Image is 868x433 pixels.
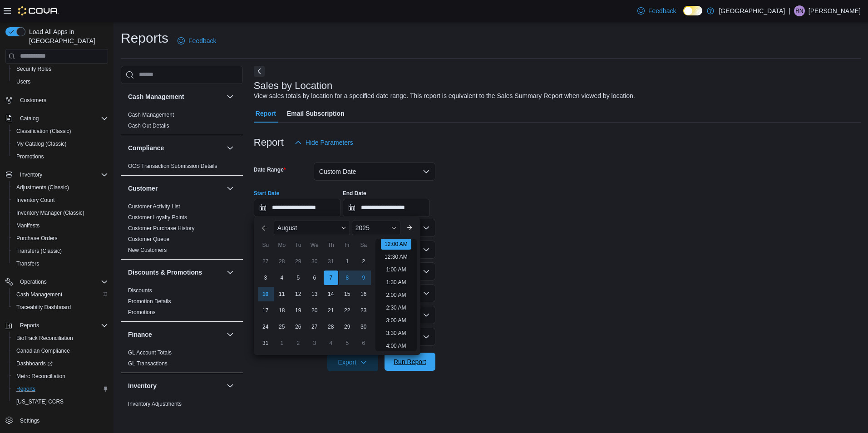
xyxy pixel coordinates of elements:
div: day-4 [275,271,289,285]
span: GL Account Totals [128,349,172,356]
a: GL Account Totals [128,349,172,356]
h1: Reports [121,29,168,47]
span: Dashboards [16,360,53,367]
span: Classification (Classic) [13,126,108,137]
button: Cash Management [9,288,112,301]
li: 1:00 AM [382,264,409,275]
div: Cash Management [121,109,243,135]
div: August, 2025 [257,253,372,351]
span: Adjustments (Classic) [13,182,108,193]
h3: Cash Management [128,92,184,101]
a: Traceabilty Dashboard [13,302,74,313]
span: Purchase Orders [13,233,108,244]
a: Canadian Compliance [13,345,74,356]
span: Customer Queue [128,236,169,243]
span: Inventory [20,171,42,178]
button: Users [9,75,112,88]
div: day-6 [307,271,322,285]
button: Operations [16,276,50,287]
a: Feedback [174,32,220,50]
button: Reports [16,320,43,331]
span: Inventory Count [13,195,108,206]
input: Dark Mode [683,6,702,15]
span: Discounts [128,287,152,294]
div: day-13 [307,287,322,301]
div: Finance [121,347,243,373]
a: Inventory Adjustments [128,401,182,407]
span: Report [256,104,276,123]
span: Inventory Manager (Classic) [13,207,108,218]
span: Manifests [13,220,108,231]
span: BioTrack Reconciliation [13,333,108,344]
a: Metrc Reconciliation [13,371,69,382]
div: day-28 [275,254,289,269]
button: Customers [2,93,112,107]
span: Transfers [13,258,108,269]
a: Dashboards [13,358,56,369]
div: day-21 [324,303,338,318]
a: Inventory Manager (Classic) [13,207,88,218]
span: 2025 [355,224,370,231]
button: Next [254,66,265,77]
a: GL Transactions [128,360,168,367]
span: [US_STATE] CCRS [16,398,64,405]
label: Start Date [254,190,280,197]
span: Email Subscription [287,104,345,123]
span: Inventory [16,169,108,180]
ul: Time [375,239,417,351]
li: 3:00 AM [382,315,409,326]
a: Manifests [13,220,43,231]
a: Discounts [128,287,152,294]
span: Promotions [16,153,44,160]
button: Security Roles [9,63,112,75]
span: Reports [13,384,108,394]
div: day-24 [258,320,273,334]
div: Customer [121,201,243,259]
a: Customer Purchase History [128,225,195,231]
span: Security Roles [13,64,108,74]
a: Promotion Details [128,298,171,305]
button: BioTrack Reconciliation [9,332,112,344]
h3: Finance [128,330,152,339]
button: Hide Parameters [291,133,357,152]
div: day-29 [340,320,355,334]
p: | [789,5,790,16]
span: Operations [20,278,47,285]
button: Discounts & Promotions [225,267,236,278]
a: My Catalog (Classic) [13,138,70,149]
p: [GEOGRAPHIC_DATA] [719,5,785,16]
span: Promotion Details [128,298,171,305]
button: Traceabilty Dashboard [9,301,112,314]
a: Feedback [634,2,680,20]
span: Transfers (Classic) [13,246,108,256]
span: Metrc Reconciliation [16,373,65,380]
span: Catalog [16,113,108,124]
div: day-3 [258,271,273,285]
div: day-2 [291,336,306,350]
div: day-16 [356,287,371,301]
span: Export [333,353,373,371]
span: Customers [20,97,46,104]
button: Reports [9,383,112,395]
span: Inventory Manager (Classic) [16,209,84,216]
span: Canadian Compliance [16,347,70,354]
div: day-11 [275,287,289,301]
a: Users [13,76,34,87]
button: Metrc Reconciliation [9,370,112,383]
button: Custom Date [314,162,435,181]
button: Settings [2,413,112,427]
a: Cash Management [13,289,66,300]
a: Transfers (Classic) [13,246,65,256]
div: Th [324,238,338,252]
div: Tu [291,238,306,252]
span: Canadian Compliance [13,345,108,356]
button: Inventory [128,381,223,390]
span: Settings [16,414,108,426]
span: Inventory Adjustments [128,400,182,408]
p: [PERSON_NAME] [809,5,861,16]
div: day-3 [307,336,322,350]
div: Button. Open the year selector. 2025 is currently selected. [352,221,400,235]
span: GL Transactions [128,360,168,367]
button: Inventory [225,380,236,391]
